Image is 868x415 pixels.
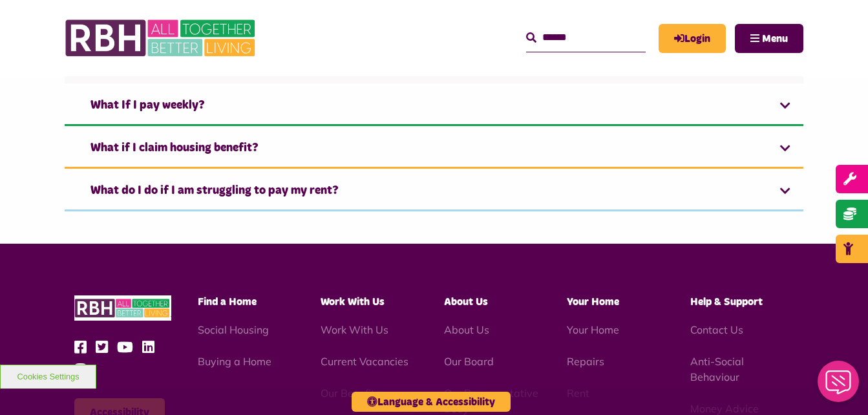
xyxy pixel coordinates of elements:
[321,355,408,368] a: Current Vacancies
[65,172,803,211] a: What do I do if I am struggling to pay my rent?
[74,295,171,321] img: RBH
[567,387,589,399] a: Rent
[321,387,380,399] a: Our Benefits
[762,34,788,44] span: Menu
[444,297,488,307] span: About Us
[690,323,743,336] a: Contact Us
[444,355,494,368] a: Our Board
[65,13,259,63] img: RBH
[810,357,868,415] iframe: Netcall Web Assistant for live chat
[567,323,619,336] a: Your Home
[567,355,604,368] a: Repairs
[321,323,388,336] a: Work With Us
[659,24,726,53] a: MyRBH
[198,355,271,368] a: Buying a Home
[352,392,511,412] button: Language & Accessibility
[567,297,619,307] span: Your Home
[690,355,744,383] a: Anti-Social Behaviour
[444,387,538,415] a: Our Representative Body
[690,297,763,307] span: Help & Support
[65,129,803,169] a: What if I claim housing benefit?
[198,297,257,307] span: Find a Home
[321,297,385,307] span: Work With Us
[198,323,269,336] a: Social Housing - open in a new tab
[526,24,646,52] input: Search
[444,323,489,336] a: About Us
[65,87,803,126] a: What If I pay weekly?
[735,24,803,53] button: Navigation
